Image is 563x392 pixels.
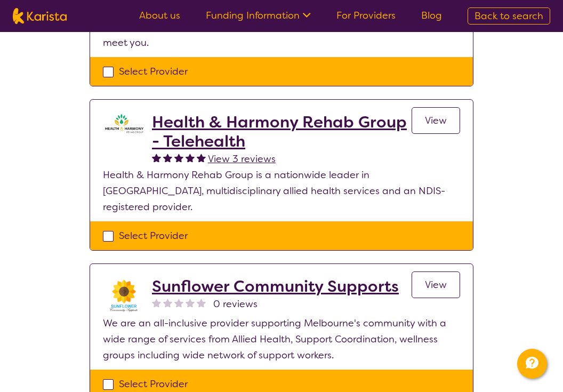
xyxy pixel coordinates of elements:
p: Health & Harmony Rehab Group is a nationwide leader in [GEOGRAPHIC_DATA], multidisciplinary allie... [103,167,460,215]
img: nonereviewstar [186,298,195,307]
img: fullstar [152,153,161,162]
span: View 3 reviews [208,153,276,165]
a: For Providers [336,9,396,22]
a: About us [139,9,180,22]
a: Funding Information [206,9,311,22]
a: View 3 reviews [208,151,276,167]
a: Back to search [468,7,550,25]
img: fullstar [186,153,195,162]
img: Karista logo [13,8,67,24]
a: Health & Harmony Rehab Group - Telehealth [152,113,412,151]
img: nonereviewstar [152,298,161,307]
button: Channel Menu [517,349,547,379]
img: fullstar [197,153,206,162]
span: View [425,114,447,127]
p: We are an all-inclusive provider supporting Melbourne's community with a wide range of services f... [103,315,460,363]
span: View [425,278,447,291]
img: nonereviewstar [174,298,183,307]
img: nonereviewstar [163,298,172,307]
img: ztak9tblhgtrn1fit8ap.png [103,113,146,134]
a: Sunflower Community Supports [152,277,399,296]
img: fullstar [174,153,183,162]
a: View [412,271,460,298]
a: Blog [421,9,442,22]
img: nonereviewstar [197,298,206,307]
span: 0 reviews [213,296,258,312]
span: Back to search [474,10,543,22]
img: fullstar [163,153,172,162]
img: qrkjt2v99mdmpnqq3bcx.jpg [103,277,146,315]
a: View [412,107,460,134]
